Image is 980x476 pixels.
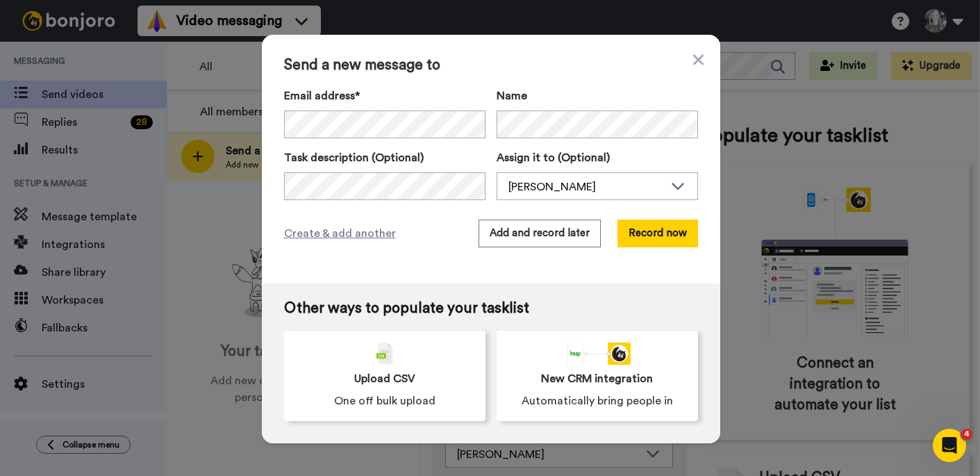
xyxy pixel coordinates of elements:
[497,88,527,104] span: Name
[541,370,653,387] span: New CRM integration
[334,393,435,409] span: One off bulk upload
[284,225,396,242] span: Create & add another
[479,220,601,247] button: Add and record later
[933,429,966,462] iframe: Intercom live chat
[497,149,698,166] label: Assign it to (Optional)
[284,300,698,317] span: Other ways to populate your tasklist
[564,343,631,365] div: animation
[522,393,673,409] span: Automatically bring people in
[354,370,415,387] span: Upload CSV
[376,343,393,365] img: csv-grey.png
[508,179,664,195] div: [PERSON_NAME]
[617,220,698,247] button: Record now
[961,429,972,440] span: 4
[284,149,485,166] label: Task description (Optional)
[284,57,698,74] span: Send a new message to
[284,88,485,104] label: Email address*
